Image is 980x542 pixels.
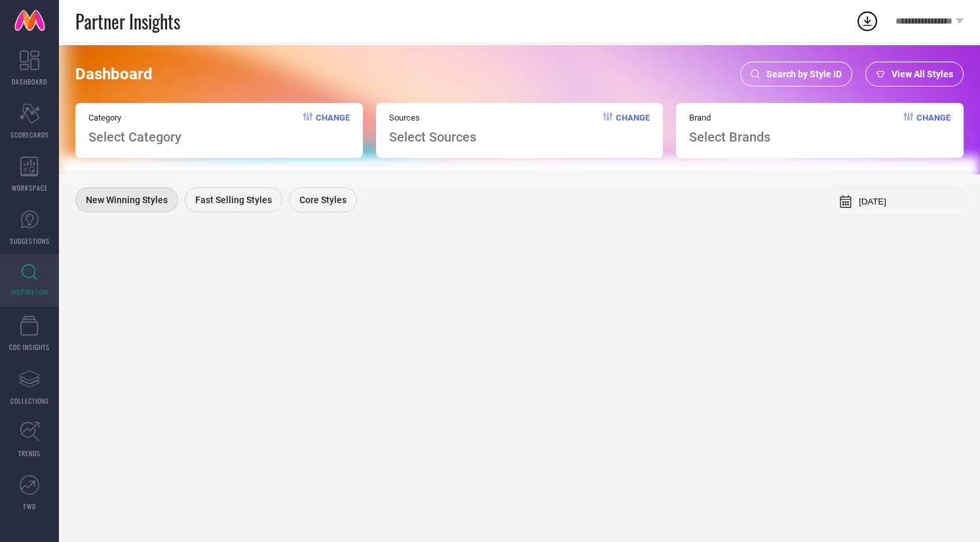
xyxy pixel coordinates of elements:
span: TRENDS [18,448,41,458]
span: Select Category [88,129,181,145]
input: Select month [859,197,957,206]
span: Select Sources [389,129,476,145]
span: Change [316,113,350,145]
span: Core Styles [299,195,347,205]
span: CDC INSIGHTS [9,342,50,352]
div: Open download list [856,9,879,33]
span: INSPIRATION [11,287,48,297]
span: FWD [24,501,36,511]
span: Change [616,113,650,145]
span: Partner Insights [75,8,180,35]
span: Change [916,113,951,145]
span: Fast Selling Styles [195,195,272,205]
span: Sources [389,113,476,123]
span: Search by Style ID [766,69,842,79]
span: SUGGESTIONS [10,236,50,246]
span: View All Styles [892,69,953,79]
span: Category [88,113,181,123]
span: SCORECARDS [10,130,49,140]
span: New Winning Styles [86,195,168,205]
span: COLLECTIONS [10,396,49,406]
span: Dashboard [75,65,153,83]
span: WORKSPACE [12,183,48,193]
span: Brand [689,113,770,123]
span: Select Brands [689,129,770,145]
span: DASHBOARD [12,77,47,87]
